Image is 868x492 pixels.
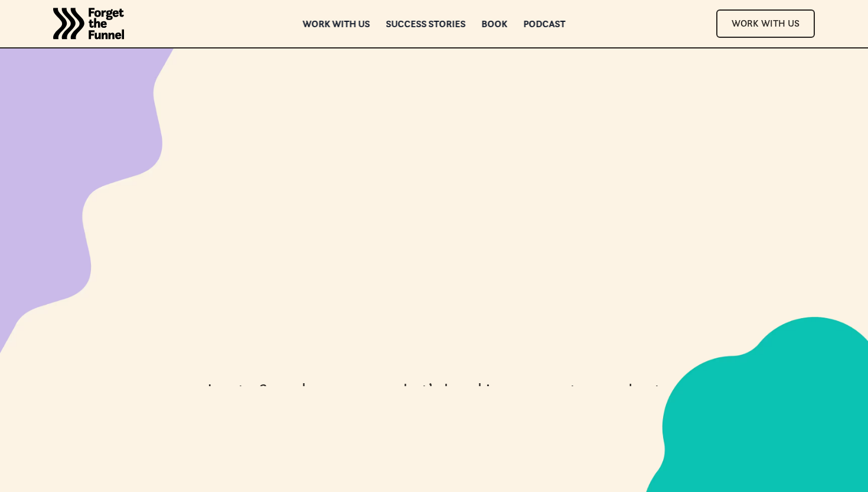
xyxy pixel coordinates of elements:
div: In 3 to 6 weeks, uncover what’s breaking momentum and get a messaging strategy, aligned execution... [183,378,685,450]
a: Book [482,20,508,28]
a: Podcast [524,20,566,28]
a: Success Stories [386,20,466,28]
a: Work with us [303,20,370,28]
a: Work With Us [716,9,815,37]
